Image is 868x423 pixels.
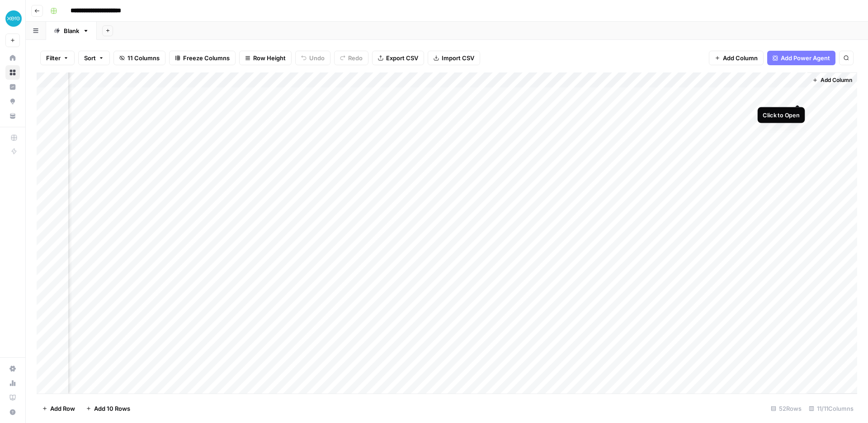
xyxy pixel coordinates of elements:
button: Add 10 Rows [80,401,136,416]
button: 11 Columns [113,51,165,65]
div: 11/11 Columns [805,401,857,416]
span: Freeze Columns [183,53,230,62]
button: Sort [78,51,110,65]
span: Redo [348,53,363,62]
a: Blank [46,22,97,40]
span: Sort [84,53,96,62]
button: Add Row [37,401,80,416]
a: Insights [5,80,20,94]
button: Workspace: XeroOps [5,7,20,30]
span: Undo [309,53,325,62]
a: Browse [5,65,20,80]
span: Add 10 Rows [94,404,130,413]
span: Add Power Agent [781,53,830,62]
span: Add Column [821,76,852,84]
div: Blank [64,26,79,35]
a: Home [5,51,20,65]
span: 11 Columns [127,53,160,62]
span: Add Column [723,53,758,62]
span: Row Height [253,53,286,62]
a: Your Data [5,109,20,123]
a: Opportunities [5,94,20,109]
span: Import CSV [442,53,474,62]
a: Usage [5,376,20,390]
span: Export CSV [386,53,418,62]
button: Add Power Agent [767,51,835,65]
div: Click to Open [763,111,799,119]
button: Filter [40,51,75,65]
span: Filter [46,53,61,62]
button: Import CSV [428,51,480,65]
button: Row Height [239,51,292,65]
a: Learning Hub [5,390,20,405]
button: Export CSV [372,51,424,65]
button: Add Column [809,74,856,86]
button: Redo [334,51,368,65]
a: Settings [5,361,20,376]
button: Add Column [709,51,764,65]
button: Undo [295,51,330,65]
img: XeroOps Logo [5,10,22,27]
button: Help + Support [5,405,20,419]
button: Freeze Columns [169,51,236,65]
div: 52 Rows [767,401,805,416]
span: Add Row [50,404,75,413]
